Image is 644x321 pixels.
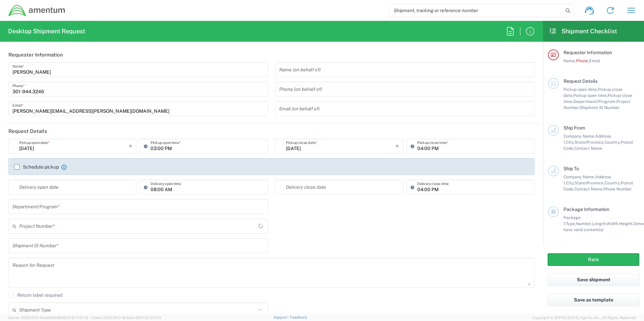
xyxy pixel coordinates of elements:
span: Server: 2025.20.0-5efa686e39f [8,316,88,320]
span: Contact Name [574,146,602,151]
span: Type, [566,221,576,226]
img: dyncorp [8,4,66,17]
span: Phone, [576,58,589,63]
span: Ship From [563,125,585,131]
span: City, [566,140,575,145]
span: Width, [607,221,619,226]
span: [DATE] 12:11:14 [137,316,161,320]
span: Shipment ID Number [580,105,620,110]
h2: Request Details [8,128,47,135]
span: Request Details [563,78,598,84]
span: Client: 2025.20.0-8c6e0cf [91,316,161,320]
span: Name, [563,58,576,63]
input: Shipment, tracking or reference number [389,4,563,17]
span: Ship To [563,166,579,171]
span: [DATE] 11:47:12 [63,316,88,320]
span: Pickup open time, [573,93,608,98]
span: Length, [592,221,607,226]
button: Save shipment [548,274,639,286]
span: Country, [605,180,621,185]
span: Pickup open date, [563,87,598,92]
span: Package 1: [563,215,581,226]
span: City, [566,180,575,185]
a: Feedback [290,315,307,319]
span: Email [589,58,600,63]
label: Schedule pickup [14,164,59,170]
h2: Desktop Shipment Request [8,27,85,35]
span: Copyright © [DATE]-[DATE] Agistix Inc., All Rights Reserved [532,315,636,321]
span: State/Province, [575,140,605,145]
button: Save as template [548,294,639,306]
a: Support [273,315,290,319]
span: Number, [576,221,592,226]
button: Rate [548,253,639,266]
span: Department/Program, [573,99,616,104]
span: Phone Number [603,186,632,191]
i: × [395,141,399,151]
span: Country, [605,140,621,145]
h2: Shipment Checklist [549,27,617,35]
label: Return label required [8,292,62,298]
span: Height, [619,221,633,226]
span: Company Name, [563,174,595,179]
h2: Requester Information [8,51,63,58]
span: Company Name, [563,134,595,139]
span: State/Province, [575,180,605,185]
span: Contact Name, [574,186,603,191]
i: × [129,141,132,151]
span: Requester Information [563,50,612,55]
span: Package Information [563,207,609,212]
